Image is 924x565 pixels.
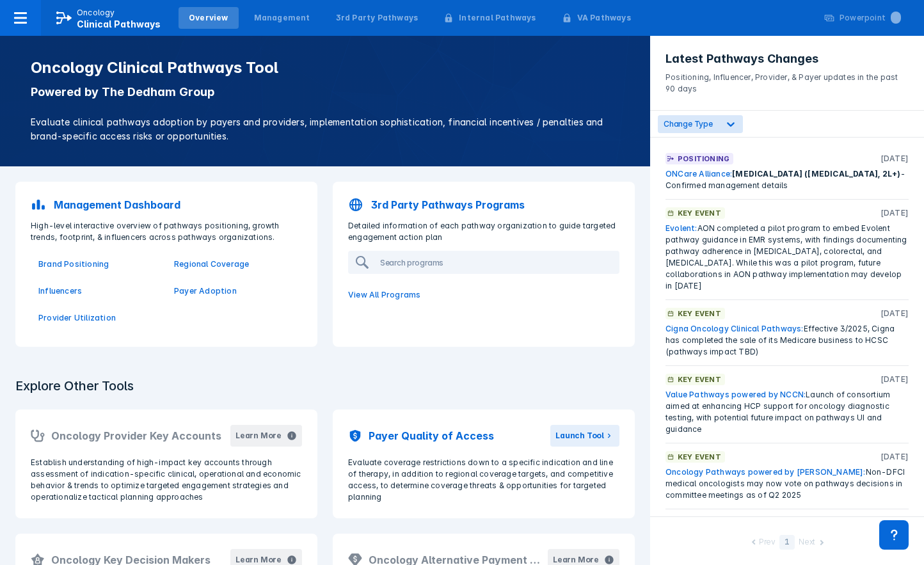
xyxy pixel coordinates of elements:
[31,115,619,143] p: Evaluate clinical pathways adoption by payers and providers, implementation sophistication, finan...
[665,168,909,191] div: - Confirmed management details
[77,19,161,29] span: Clinical Pathways
[678,308,721,319] p: Key Event
[348,457,619,503] p: Evaluate coverage restrictions down to a specific indication and line of therapy, in addition to ...
[340,282,627,308] a: View All Programs
[665,169,732,179] a: ONCare Alliance:
[369,428,494,443] h2: Payer Quality of Access
[51,428,221,443] h2: Oncology Provider Key Accounts
[459,12,536,24] div: Internal Pathways
[665,223,909,292] div: AON completed a pilot program to embed Evolent pathway guidance in EMR systems, with findings doc...
[665,466,909,501] div: Non-DFCI medical oncologists may now vote on pathways decisions in committee meetings as of Q2 2025
[665,467,866,477] a: Oncology Pathways powered by [PERSON_NAME]:
[678,374,721,385] p: Key Event
[340,189,627,220] a: 3rd Party Pathways Programs
[880,451,909,463] p: [DATE]
[77,7,115,19] p: Oncology
[577,12,631,24] div: VA Pathways
[31,59,619,77] h1: Oncology Clinical Pathways Tool
[244,7,321,29] a: Management
[375,252,618,273] input: Search programs
[31,457,302,503] p: Establish understanding of high-impact key accounts through assessment of indication-specific cli...
[732,169,900,179] span: [MEDICAL_DATA] ([MEDICAL_DATA], 2L+)
[8,370,141,402] h3: Explore Other Tools
[665,323,909,358] div: Effective 3/2025, Cigna has completed the sale of its Medicare business to HCSC (pathways impact ...
[759,536,776,550] div: Prev
[678,153,729,164] p: Positioning
[340,220,627,243] p: Detailed information of each pathway organization to guide targeted engagement action plan
[54,197,180,212] p: Management Dashboard
[254,12,310,24] div: Management
[326,7,429,29] a: 3rd Party Pathways
[678,207,721,219] p: Key Event
[880,153,909,164] p: [DATE]
[230,425,302,447] button: Learn More
[665,390,806,399] a: Value Pathways powered by NCCN:
[23,220,310,243] p: High-level interactive overview of pathways positioning, growth trends, footprint, & influencers ...
[840,12,901,24] div: Powerpoint
[665,324,804,333] a: Cigna Oncology Clinical Pathways:
[799,536,815,550] div: Next
[665,51,909,67] h3: Latest Pathways Changes
[550,425,619,447] button: Launch Tool
[336,12,418,24] div: 3rd Party Pathways
[678,451,721,463] p: Key Event
[38,259,159,270] a: Brand Positioning
[664,119,713,129] span: Change Type
[880,374,909,385] p: [DATE]
[235,430,282,442] div: Learn More
[174,259,294,270] a: Regional Coverage
[880,207,909,219] p: [DATE]
[38,312,159,324] a: Provider Utilization
[665,223,697,233] a: Evolent:
[371,197,525,212] p: 3rd Party Pathways Programs
[174,285,294,297] a: Payer Adoption
[31,84,619,100] p: Powered by The Dedham Group
[38,285,159,297] a: Influencers
[179,7,239,29] a: Overview
[880,308,909,319] p: [DATE]
[555,430,604,442] div: Launch Tool
[879,520,909,550] div: Contact Support
[189,12,228,24] div: Overview
[23,189,310,220] a: Management Dashboard
[665,67,909,95] p: Positioning, Influencer, Provider, & Payer updates in the past 90 days
[665,389,909,435] div: Launch of consortium aimed at enhancing HCP support for oncology diagnostic testing, with potenti...
[779,535,795,550] div: 1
